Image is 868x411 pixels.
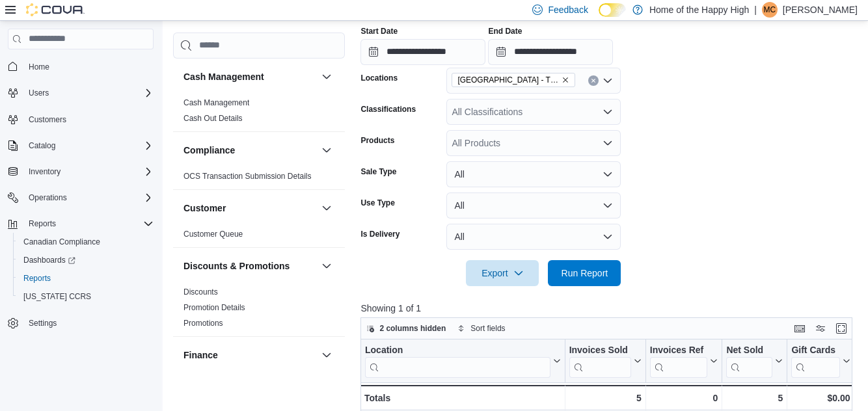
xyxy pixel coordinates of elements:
a: Home [23,59,55,75]
label: End Date [488,26,522,36]
div: Invoices Ref [650,344,708,356]
button: Sort fields [452,321,510,336]
button: Compliance [319,142,334,158]
div: Matthew Cracknell [762,2,778,18]
button: Users [23,85,54,101]
button: Reports [13,269,159,287]
button: Discounts & Promotions [319,258,334,274]
button: All [446,224,621,250]
button: Invoices Sold [569,344,642,377]
button: Customer [183,202,316,215]
button: Compliance [183,144,316,157]
span: Settings [23,315,154,331]
span: Discounts [183,287,218,297]
div: 0 [650,390,718,406]
a: Cash Management [183,98,249,107]
span: Run Report [562,267,608,280]
div: Compliance [173,168,345,189]
span: Inventory [23,164,154,179]
span: Canadian Compliance [23,237,100,247]
a: Settings [23,315,62,331]
button: Cash Management [319,69,334,85]
span: Sort fields [470,323,505,334]
span: Cash Out Details [183,113,243,124]
button: Home [3,57,159,76]
span: Dashboards [23,255,75,265]
span: Cash Management [183,98,249,108]
button: Operations [23,190,72,205]
button: 2 columns hidden [361,321,451,336]
div: Discounts & Promotions [173,284,345,336]
div: Totals [364,390,561,406]
span: Reports [29,219,56,229]
button: Display options [813,321,828,336]
span: [GEOGRAPHIC_DATA] - The Shed District - Fire & Flower [457,73,559,86]
button: Open list of options [603,75,613,86]
span: Reports [23,216,154,232]
input: Dark Mode [599,3,626,17]
h3: Customer [183,202,226,215]
span: Catalog [23,138,154,153]
div: Location [365,344,550,356]
button: Invoices Ref [650,344,718,377]
span: MC [764,2,776,18]
nav: Complex example [8,52,154,367]
button: [US_STATE] CCRS [13,287,159,306]
input: Press the down key to open a popover containing a calendar. [488,39,613,65]
span: Users [29,88,49,98]
button: Export [466,260,539,286]
button: Finance [183,349,316,362]
div: Customer [173,226,345,247]
span: Settings [29,318,57,328]
button: All [446,192,621,219]
span: [US_STATE] CCRS [23,291,91,302]
label: Products [360,135,394,146]
a: Discounts [183,287,218,297]
button: Run Report [548,260,621,286]
span: Inventory [29,166,61,177]
p: Showing 1 of 1 [360,302,858,315]
button: Canadian Compliance [13,233,159,251]
span: Dark Mode [599,17,599,18]
span: Home [23,59,154,75]
label: Classifications [360,104,416,114]
button: Location [365,344,561,377]
h3: Finance [183,349,218,362]
div: Net Sold [727,344,773,356]
button: Gift Cards [792,344,850,377]
h3: Discounts & Promotions [183,259,290,272]
div: Net Sold [727,344,773,377]
a: Cash Out Details [183,114,243,123]
span: Reports [23,273,51,284]
button: Catalog [3,137,159,155]
span: 2 columns hidden [379,323,446,334]
a: Reports [18,271,56,286]
label: Is Delivery [360,229,400,239]
span: Promotions [183,318,223,328]
button: Settings [3,313,159,332]
span: Operations [29,192,67,203]
button: Open list of options [603,107,613,117]
a: Dashboards [13,251,159,269]
label: Start Date [360,26,398,36]
button: Inventory [3,163,159,181]
span: Reports [18,271,154,286]
button: All [446,161,621,187]
span: Winnipeg - The Shed District - Fire & Flower [452,73,575,87]
button: Clear input [588,75,599,86]
p: | [754,2,757,18]
div: $0.00 [792,390,850,406]
span: Home [29,62,49,72]
a: Dashboards [18,252,81,268]
a: OCS Transaction Submission Details [183,172,312,181]
div: Cash Management [173,95,345,131]
div: 5 [569,390,642,406]
button: Users [3,84,159,102]
span: Feedback [548,3,588,16]
button: Reports [3,215,159,233]
span: Customers [29,114,66,125]
p: Home of the Happy High [649,2,749,18]
span: Catalog [29,140,55,151]
a: Promotions [183,319,223,328]
a: [US_STATE] CCRS [18,289,96,304]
